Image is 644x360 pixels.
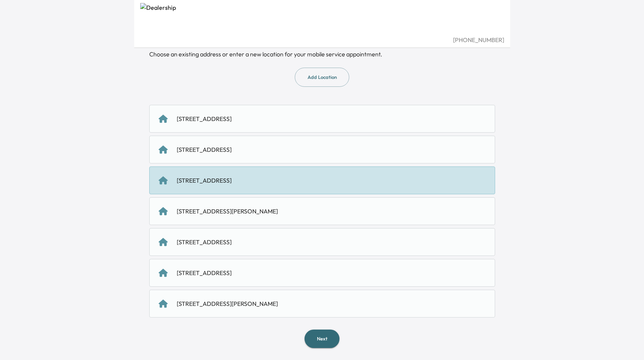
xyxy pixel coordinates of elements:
img: Dealership [140,3,504,35]
div: [STREET_ADDRESS] [177,268,232,277]
button: Next [305,330,339,348]
div: [STREET_ADDRESS] [177,114,232,123]
div: [STREET_ADDRESS][PERSON_NAME] [177,299,278,308]
button: Add Location [295,68,349,87]
div: [STREET_ADDRESS] [177,145,232,154]
div: Choose an existing address or enter a new location for your mobile service appointment. [149,50,495,59]
div: [STREET_ADDRESS][PERSON_NAME] [177,207,278,216]
div: [STREET_ADDRESS] [177,237,232,247]
div: [STREET_ADDRESS] [177,176,232,185]
div: [PHONE_NUMBER] [140,35,504,44]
